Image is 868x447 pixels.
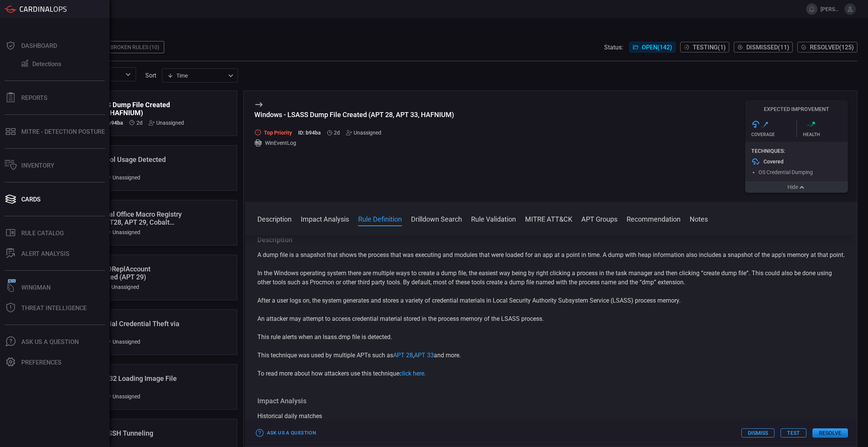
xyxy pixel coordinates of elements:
div: Inventory [21,162,54,169]
button: Description [257,214,292,223]
button: Dismiss [741,428,774,437]
span: Sep 21, 2025 6:17 AM [136,120,143,126]
button: MITRE ATT&CK [525,214,572,223]
button: Ask Us a Question [254,427,318,439]
button: Recommendation [627,214,681,223]
div: Unassigned [104,284,139,290]
button: Testing(1) [680,42,729,52]
button: Resolved(125) [797,42,857,52]
span: Status: [604,44,623,51]
a: APT 33 [414,352,434,359]
button: Rule Definition [358,214,402,223]
a: click here. [399,370,426,377]
button: Notes [690,214,708,223]
div: Unassigned [105,174,140,181]
div: Unassigned [105,393,140,399]
label: sort [145,72,156,79]
div: Unassigned [149,120,184,126]
div: Health [803,132,848,137]
div: Unassigned [346,130,381,136]
div: Historical daily matches [257,412,845,421]
div: Windows - Auditpol Usage Detected (APT 29) [57,155,182,171]
div: Time [167,72,226,79]
div: Dashboard [21,42,57,49]
button: Drilldown Search [411,214,462,223]
div: ALERT ANALYSIS [21,250,70,257]
div: Unassigned [105,229,140,235]
div: Preferences [21,359,62,366]
div: Windows - Potential Credential Theft via Registry (APT41) [57,320,182,336]
button: Open [123,69,133,80]
div: Ask Us A Question [21,338,79,346]
div: Rule Catalog [21,230,64,237]
p: This technique was used by multiple APTs such as , and more. [257,351,845,360]
div: Techniques: [751,148,842,154]
span: Dismissed ( 11 ) [746,44,789,51]
div: Broken Rules (10) [106,41,164,53]
h5: Expected Improvement [745,106,848,112]
span: Testing ( 1 ) [693,44,726,51]
div: Windows - Get-ADReplAccount Command Detected (APT 29) [57,265,182,281]
div: WinEventLog [254,139,454,147]
div: Threat Intelligence [21,304,87,312]
div: Windows - LSASS Dump File Created (APT 28, APT 33, HAFNIUM) [57,101,184,117]
div: Windows - Rundll32 Loading Image File (APT41) [57,374,182,390]
button: Open(142) [629,42,676,52]
span: Resolved ( 125 ) [810,44,854,51]
div: Wingman [21,284,51,291]
div: Cards [21,196,41,203]
p: To read more about how attackers use this technique [257,369,845,378]
div: Top Priority [254,129,292,136]
span: Sep 21, 2025 6:17 AM [334,130,340,136]
button: Resolve [812,428,848,437]
div: Covered [751,157,842,166]
div: Windows - LSASS Dump File Created (APT 28, APT 33, HAFNIUM) [254,111,454,119]
div: Unassigned [105,339,140,345]
div: Reports [21,94,48,101]
h5: ID: b94ba [298,130,321,136]
button: APT Groups [581,214,617,223]
p: In the Windows operating system there are multiple ways to create a dump file, the easiest way be... [257,269,845,287]
div: MITRE - Detection Posture [21,128,105,135]
button: Impact Analysis [301,214,349,223]
button: Rule Validation [471,214,516,223]
div: Linux - Potential SSH Tunneling Detected [57,429,182,445]
div: Detections [32,60,61,68]
div: Coverage [751,132,797,137]
span: [PERSON_NAME].[PERSON_NAME] [820,6,841,12]
p: This rule alerts when an lsass.dmp file is detected. [257,333,845,342]
span: Open ( 142 ) [642,44,672,51]
button: Hide [745,181,848,193]
button: Dismissed(11) [734,42,793,52]
h3: Impact Analysis [257,396,845,406]
span: OS Credential Dumping [759,169,813,175]
p: A dump file is a snapshot that shows the process that was executing and modules that were loaded ... [257,250,845,260]
p: After a user logs on, the system generates and stores a variety of credential materials in Local ... [257,296,845,305]
div: Windows - Unusual Office Macro Registry Key Changed (APT28, APT 29, Cobalt Group) [57,210,182,226]
button: Test [781,428,806,437]
a: APT 28 [393,352,413,359]
h5: ID: b94ba [100,120,123,126]
p: An attacker may attempt to access credential material stored in the process memory of the LSASS p... [257,314,845,323]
